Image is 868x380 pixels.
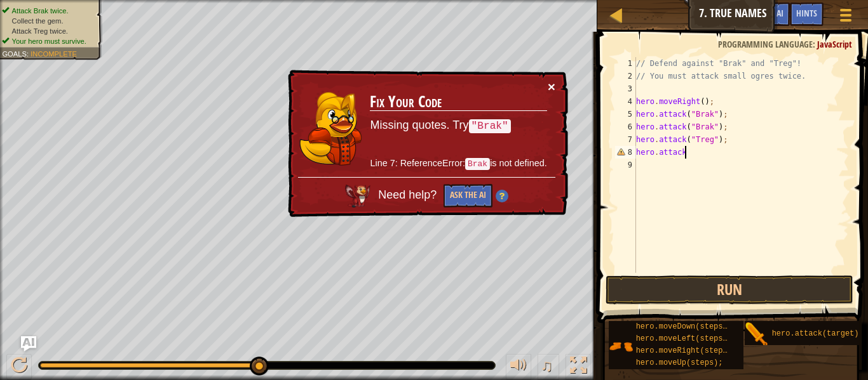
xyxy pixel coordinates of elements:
button: × [548,80,555,93]
li: Your hero must survive. [2,36,95,46]
img: Hint [496,190,508,202]
code: Brak [465,158,490,170]
span: ♫ [540,356,553,375]
button: ♫ [538,354,559,380]
span: hero.moveLeft(steps); [636,334,732,343]
span: hero.moveDown(steps); [636,322,732,331]
img: portrait.png [609,334,633,358]
span: Ask AI [762,7,783,19]
h3: Fix Your Code [370,93,546,111]
button: Ask AI [756,3,790,26]
p: Missing quotes. Try [370,117,546,134]
div: 2 [615,70,636,82]
img: duck_hushbaum.png [299,91,362,166]
div: 9 [615,159,636,171]
div: 6 [615,121,636,133]
button: Ask the AI [444,184,492,207]
div: 4 [615,95,636,108]
span: Programming language [718,38,813,50]
span: Attack Brak twice. [12,6,69,15]
span: : [813,38,817,50]
div: 1 [615,57,636,70]
li: Attack Treg twice. [2,26,95,36]
p: Line 7: ReferenceError: is not defined. [370,157,546,171]
span: Attack Treg twice. [12,27,68,35]
span: Incomplete [31,49,77,58]
span: Need help? [378,189,440,202]
button: Ask AI [21,336,36,351]
div: 8 [615,146,636,159]
span: hero.attack(target); [772,329,864,338]
span: : [27,49,31,58]
button: Run [606,275,853,305]
li: Attack Brak twice. [2,6,95,16]
button: Adjust volume [506,354,531,380]
span: Goals [2,49,27,58]
div: 3 [615,82,636,95]
span: hero.moveRight(steps); [636,346,736,355]
div: 5 [615,108,636,121]
button: Toggle fullscreen [566,354,591,380]
span: Your hero must survive. [12,37,86,45]
span: Hints [796,7,817,19]
span: hero.moveUp(steps); [636,358,723,367]
button: Ctrl + P: Play [6,354,32,380]
span: Collect the gem. [12,16,64,25]
div: 7 [615,133,636,146]
button: Show game menu [830,3,862,32]
img: AI [345,185,370,207]
li: Collect the gem. [2,16,95,26]
img: portrait.png [745,322,769,346]
span: JavaScript [817,38,852,50]
code: "Brak" [469,119,511,133]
